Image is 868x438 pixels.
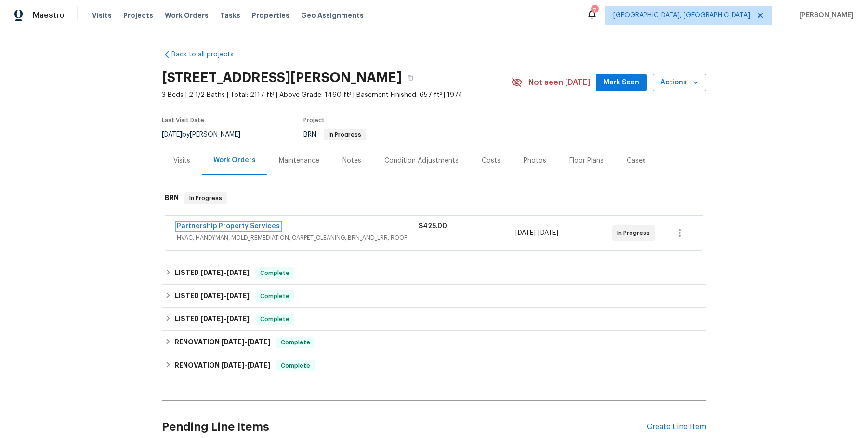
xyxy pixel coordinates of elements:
[515,230,536,236] span: [DATE]
[200,315,250,322] span: -
[647,423,706,432] div: Create Line Item
[162,90,511,100] span: 3 Beds | 2 1/2 Baths | Total: 2117 ft² | Above Grade: 1460 ft² | Basement Finished: 657 ft² | 1974
[303,117,325,123] span: Project
[165,192,179,204] h6: BRN
[185,193,226,203] span: In Progress
[482,156,500,165] div: Costs
[653,74,706,92] button: Actions
[303,131,366,138] span: BRN
[221,362,244,369] span: [DATE]
[162,183,706,214] div: BRN In Progress
[213,155,256,165] div: Work Orders
[596,74,647,92] button: Mark Seen
[175,360,270,371] h6: RENOVATION
[177,233,419,243] span: HVAC, HANDYMAN, MOLD_REMEDIATION, CARPET_CLEANING, BRN_AND_LRR, ROOF
[175,290,250,302] h6: LISTED
[221,339,270,345] span: -
[325,132,365,137] span: In Progress
[162,261,706,285] div: LISTED [DATE]-[DATE]Complete
[538,230,558,236] span: [DATE]
[92,11,112,20] span: Visits
[175,314,250,325] h6: LISTED
[162,285,706,308] div: LISTED [DATE]-[DATE]Complete
[524,156,546,165] div: Photos
[279,156,319,165] div: Maintenance
[277,361,314,370] span: Complete
[200,292,250,299] span: -
[162,117,204,123] span: Last Visit Date
[247,339,270,345] span: [DATE]
[528,78,590,87] span: Not seen [DATE]
[247,362,270,369] span: [DATE]
[569,156,604,165] div: Floor Plans
[162,308,706,331] div: LISTED [DATE]-[DATE]Complete
[200,315,224,322] span: [DATE]
[402,69,419,86] button: Copy Address
[33,11,65,20] span: Maestro
[162,50,254,59] a: Back to all projects
[384,156,459,165] div: Condition Adjustments
[200,269,224,276] span: [DATE]
[226,315,250,322] span: [DATE]
[173,156,190,165] div: Visits
[301,11,364,20] span: Geo Assignments
[604,77,639,89] span: Mark Seen
[627,156,646,165] div: Cases
[162,129,252,140] div: by [PERSON_NAME]
[256,315,293,324] span: Complete
[660,77,698,89] span: Actions
[277,338,314,347] span: Complete
[162,131,182,138] span: [DATE]
[221,339,244,345] span: [DATE]
[613,11,750,20] span: [GEOGRAPHIC_DATA], [GEOGRAPHIC_DATA]
[221,362,270,369] span: -
[252,11,289,20] span: Properties
[162,73,402,82] h2: [STREET_ADDRESS][PERSON_NAME]
[515,228,558,238] span: -
[123,11,153,20] span: Projects
[226,292,250,299] span: [DATE]
[256,268,293,278] span: Complete
[226,269,250,276] span: [DATE]
[591,6,598,15] div: 7
[175,267,250,279] h6: LISTED
[177,223,280,230] a: Partnership Property Services
[162,354,706,377] div: RENOVATION [DATE]-[DATE]Complete
[200,269,250,276] span: -
[795,11,854,20] span: [PERSON_NAME]
[200,292,224,299] span: [DATE]
[220,12,240,19] span: Tasks
[175,337,270,348] h6: RENOVATION
[342,156,361,165] div: Notes
[165,11,209,20] span: Work Orders
[617,228,654,238] span: In Progress
[419,223,447,230] span: $425.00
[256,291,293,301] span: Complete
[162,331,706,354] div: RENOVATION [DATE]-[DATE]Complete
